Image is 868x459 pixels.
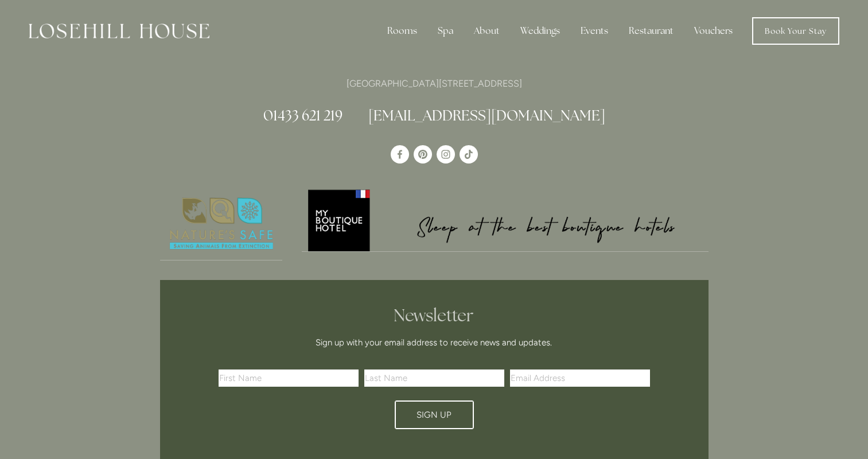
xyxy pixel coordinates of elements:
input: Last Name [364,369,504,387]
div: About [465,20,509,42]
p: [GEOGRAPHIC_DATA][STREET_ADDRESS] [160,76,709,91]
img: Nature's Safe - Logo [160,188,283,260]
a: [EMAIL_ADDRESS][DOMAIN_NAME] [368,106,605,125]
div: Weddings [511,20,569,42]
a: 01433 621 219 [263,106,342,125]
span: Sign Up [417,410,451,420]
input: Email Address [510,369,650,387]
p: Sign up with your email address to receive news and updates. [223,336,646,349]
a: Book Your Stay [752,17,839,45]
img: My Boutique Hotel - Logo [302,188,709,251]
button: Sign Up [395,400,474,429]
a: Vouchers [685,20,742,42]
a: Losehill House Hotel & Spa [391,145,409,164]
a: Pinterest [414,145,432,164]
div: Events [571,20,617,42]
div: Restaurant [620,20,683,42]
a: Instagram [437,145,455,164]
div: Rooms [378,20,426,42]
h2: Newsletter [223,305,646,326]
input: First Name [219,369,359,387]
div: Spa [429,20,462,42]
img: Losehill House [29,24,209,38]
a: TikTok [460,145,478,164]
